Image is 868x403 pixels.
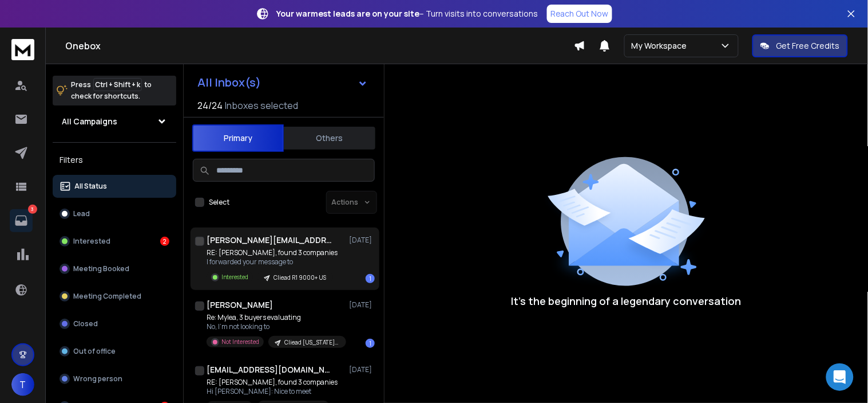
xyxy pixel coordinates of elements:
p: RE: [PERSON_NAME], found 3 companies [207,248,338,257]
div: Open Intercom Messenger [826,363,854,391]
p: [DATE] [349,300,375,310]
h1: All Campaigns [62,116,117,127]
p: Interested [221,273,248,281]
button: Wrong person [53,367,176,390]
p: No, I'm not looking to [207,322,344,331]
h1: Onebox [65,39,574,53]
button: Meeting Completed [53,285,176,308]
strong: Your warmest leads are on your site [276,8,419,19]
div: 1 [366,274,375,283]
button: Get Free Credits [752,34,848,57]
img: logo [11,39,34,60]
p: My Workspace [632,40,692,52]
div: 1 [366,339,375,348]
button: Meeting Booked [53,257,176,280]
h1: All Inbox(s) [197,77,261,88]
p: Meeting Booked [73,264,129,273]
h3: Inboxes selected [225,99,298,112]
h1: [PERSON_NAME] [207,299,273,311]
button: T [11,373,34,396]
p: RE: [PERSON_NAME], found 3 companies [207,378,338,387]
button: Lead [53,202,176,225]
p: Wrong person [73,374,122,384]
p: Meeting Completed [73,292,141,301]
button: Out of office [53,340,176,363]
p: Lead [73,209,90,218]
p: Cliead R1 9000+ US [274,273,326,282]
a: 3 [10,209,33,232]
span: Ctrl + Shift + k [93,78,142,91]
p: [DATE] [349,236,375,245]
h1: [EMAIL_ADDRESS][DOMAIN_NAME] [207,364,332,375]
h1: [PERSON_NAME][EMAIL_ADDRESS][DOMAIN_NAME] [207,234,332,246]
p: Interested [73,237,110,246]
p: Reach Out Now [550,8,609,19]
span: 24 / 24 [197,99,223,112]
p: I forwarded your message to [207,257,338,267]
p: Closed [73,319,98,328]
button: All Status [53,175,176,198]
p: Re: Mylea, 3 buyers evaluating [207,313,344,322]
p: 3 [28,205,37,214]
p: Hi [PERSON_NAME]: Nice to meet [207,387,338,396]
button: Interested2 [53,230,176,253]
p: [DATE] [349,365,375,374]
p: It’s the beginning of a legendary conversation [512,293,742,309]
button: Others [284,126,375,151]
p: – Turn visits into conversations [276,8,538,19]
p: Not Interested [221,338,259,346]
a: Reach Out Now [547,5,612,23]
p: Out of office [73,347,116,356]
button: All Inbox(s) [188,71,377,94]
button: All Campaigns [53,110,176,133]
p: Cliead [US_STATE]/ [GEOGRAPHIC_DATA] [GEOGRAPHIC_DATA] [284,338,339,347]
button: Closed [53,312,176,335]
div: 2 [160,237,169,246]
p: Get Free Credits [776,40,840,52]
label: Select [209,198,229,207]
p: All Status [74,182,107,191]
button: Primary [192,124,284,152]
h3: Filters [53,152,176,168]
p: Press to check for shortcuts. [71,79,152,102]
